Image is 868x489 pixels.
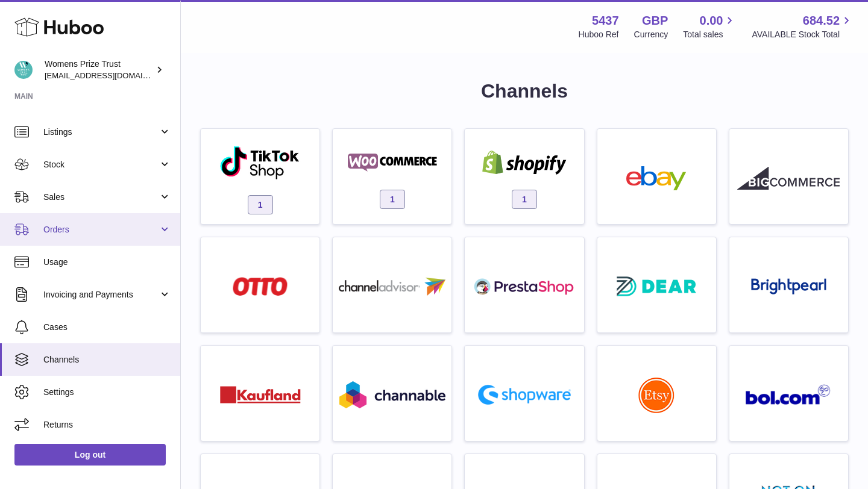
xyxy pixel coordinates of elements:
a: roseta-prestashop [471,243,577,326]
img: roseta-brightpearl [751,278,826,295]
img: roseta-channable [339,381,445,408]
a: roseta-etsy [603,352,710,435]
a: roseta-bigcommerce [735,135,842,218]
a: roseta-tiktokshop 1 [207,135,313,218]
span: Cases [43,322,171,333]
span: 684.52 [803,13,840,29]
strong: 5437 [592,13,619,29]
img: roseta-bigcommerce [737,166,840,190]
a: 0.00 Total sales [683,13,737,40]
span: Usage [43,257,171,268]
a: woocommerce 1 [339,135,445,218]
div: Womens Prize Trust [45,58,153,81]
a: roseta-channable [339,352,445,435]
span: Stock [43,159,159,170]
span: Returns [43,419,171,431]
span: Invoicing and Payments [43,289,159,301]
span: Channels [43,354,171,366]
span: 1 [380,190,405,209]
a: Log out [14,444,166,466]
img: roseta-otto [233,277,288,296]
a: roseta-brightpearl [735,243,842,326]
a: ebay [603,135,710,218]
span: 1 [512,190,537,209]
img: roseta-channel-advisor [339,278,445,296]
span: Total sales [683,29,737,40]
a: roseta-shopware [471,352,577,435]
a: roseta-bol [735,352,842,435]
a: shopify 1 [471,135,577,218]
a: 684.52 AVAILABLE Stock Total [752,13,854,40]
img: ebay [605,166,708,190]
div: Currency [634,29,668,40]
span: Settings [43,387,171,398]
img: roseta-prestashop [473,275,576,299]
span: [EMAIL_ADDRESS][DOMAIN_NAME] [45,70,177,80]
img: roseta-bol [746,384,831,405]
img: roseta-shopware [473,380,576,410]
img: info@womensprizeforfiction.co.uk [14,61,33,79]
span: 0.00 [700,13,723,29]
a: roseta-kaufland [207,352,313,435]
img: roseta-tiktokshop [219,145,301,180]
span: AVAILABLE Stock Total [752,29,854,40]
div: Huboo Ref [579,29,619,40]
img: roseta-etsy [638,377,675,413]
a: roseta-dear [603,243,710,326]
img: roseta-dear [613,273,700,300]
a: roseta-otto [207,243,313,326]
a: roseta-channel-advisor [339,243,445,326]
span: 1 [248,195,273,214]
img: roseta-kaufland [220,386,301,403]
span: Sales [43,192,159,203]
span: Orders [43,224,159,235]
span: Listings [43,126,159,138]
h1: Channels [200,78,849,104]
strong: GBP [642,13,668,29]
img: shopify [473,151,576,175]
img: woocommerce [341,151,444,175]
